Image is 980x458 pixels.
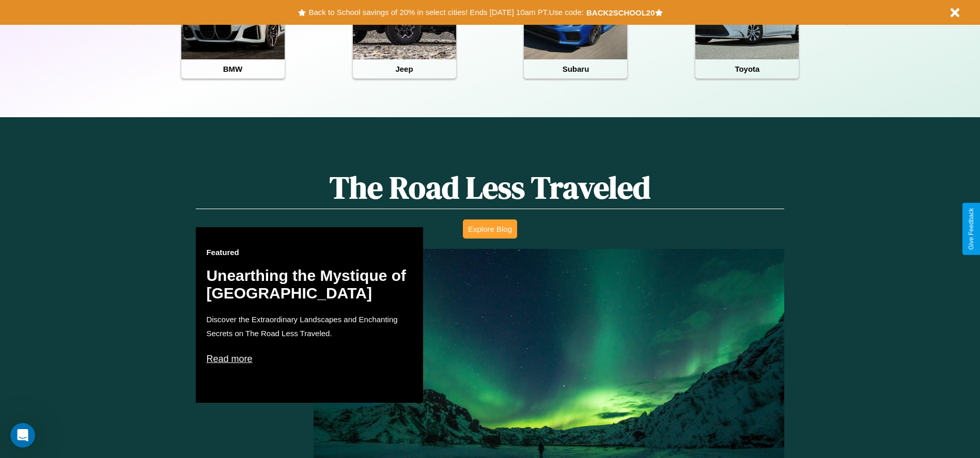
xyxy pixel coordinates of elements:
b: BACK2SCHOOL20 [586,8,655,17]
h4: Toyota [695,59,799,78]
h4: BMW [181,59,285,78]
h4: Subaru [524,59,627,78]
h3: Featured [206,248,413,257]
h1: The Road Less Traveled [196,166,784,209]
h2: Unearthing the Mystique of [GEOGRAPHIC_DATA] [206,267,413,302]
p: Discover the Extraordinary Landscapes and Enchanting Secrets on The Road Less Traveled. [206,312,413,340]
div: Give Feedback [968,208,975,250]
h4: Jeep [353,59,456,78]
iframe: Intercom live chat [10,423,35,448]
p: Read more [206,351,413,367]
button: Explore Blog [463,219,517,239]
button: Back to School savings of 20% in select cities! Ends [DATE] 10am PT.Use code: [306,5,586,20]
